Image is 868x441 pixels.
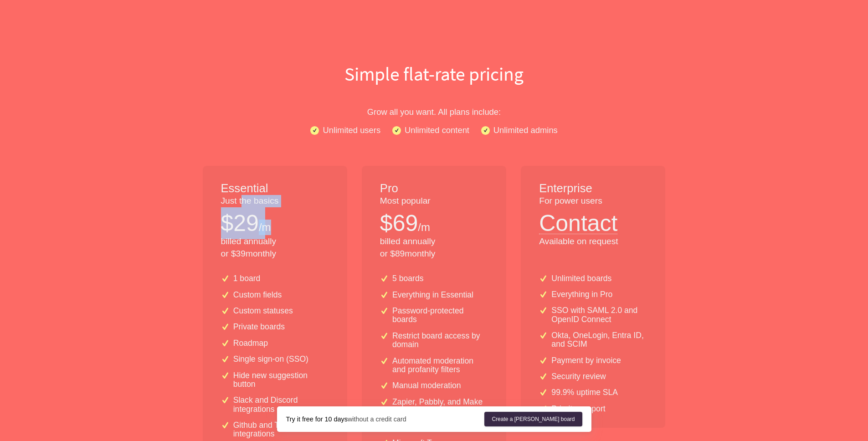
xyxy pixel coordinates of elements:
[286,415,485,424] div: without a credit card
[380,236,488,260] p: billed annually or $ 89 monthly
[233,323,285,331] p: Private boards
[233,307,293,315] p: Custom statuses
[221,195,329,207] p: Just the basics
[405,123,469,137] p: Unlimited content
[551,405,605,413] p: Priority support
[392,381,461,390] p: Manual moderation
[539,236,647,248] p: Available on request
[551,306,647,324] p: SSO with SAML 2.0 and OpenID Connect
[233,291,282,299] p: Custom fields
[233,371,329,389] p: Hide new suggestion button
[323,123,380,137] p: Unlimited users
[392,291,473,299] p: Everything in Essential
[551,372,606,381] p: Security review
[392,274,423,283] p: 5 boards
[143,105,726,118] p: Grow all you want. All plans include:
[539,207,617,234] button: Contact
[539,195,647,207] p: For power users
[143,61,726,87] h1: Simple flat-rate pricing
[221,207,259,239] p: $ 29
[221,180,329,197] h1: Essential
[551,331,647,349] p: Okta, OneLogin, Entra ID, and SCIM
[493,123,558,137] p: Unlimited admins
[286,415,348,423] strong: Try it free for 10 days
[392,357,488,374] p: Automated moderation and profanity filters
[551,388,618,397] p: 99.9% uptime SLA
[233,396,329,414] p: Slack and Discord integrations
[380,180,488,197] h1: Pro
[551,356,621,365] p: Payment by invoice
[221,236,329,260] p: billed annually or $ 39 monthly
[418,220,430,235] p: /m
[392,332,488,349] p: Restrict board access by domain
[233,339,268,348] p: Roadmap
[392,398,488,415] p: Zapier, Pabbly, and Make integrations
[539,180,647,197] h1: Enterprise
[484,412,582,426] a: Create a [PERSON_NAME] board
[392,307,488,324] p: Password-protected boards
[233,274,261,283] p: 1 board
[551,290,612,299] p: Everything in Pro
[380,195,488,207] p: Most popular
[380,207,418,239] p: $ 69
[551,274,611,283] p: Unlimited boards
[233,355,308,364] p: Single sign-on (SSO)
[259,220,271,235] p: /m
